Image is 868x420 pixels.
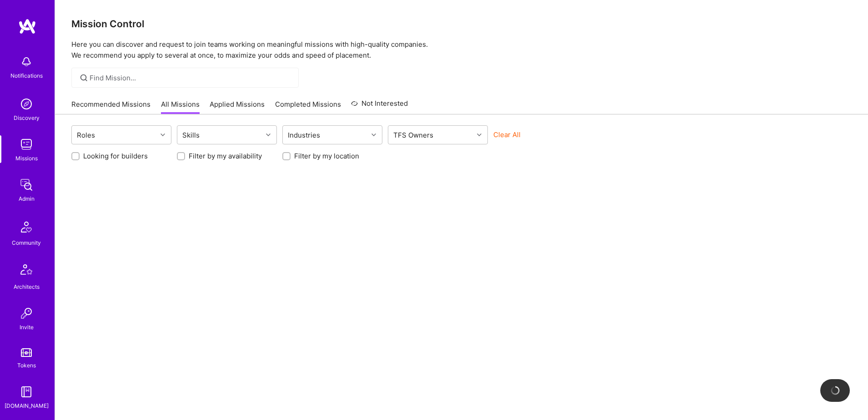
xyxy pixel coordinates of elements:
[829,385,841,396] img: loading
[286,128,322,142] div: Industries
[17,383,35,401] img: guide book
[21,348,32,357] img: tokens
[371,133,376,137] i: icon Chevron
[180,128,202,142] div: Skills
[71,99,151,114] a: Recommended Missions
[17,176,35,194] img: admin teamwork
[18,18,36,35] img: logo
[12,238,41,247] div: Community
[391,128,436,142] div: TFS Owners
[266,133,271,137] i: icon Chevron
[14,282,40,292] div: Architects
[19,194,35,203] div: Admin
[90,73,292,83] input: Find Mission...
[294,151,359,161] label: Filter by my location
[17,304,35,322] img: Invite
[351,98,408,114] a: Not Interested
[5,401,49,410] div: [DOMAIN_NAME]
[210,99,265,114] a: Applied Missions
[17,135,35,153] img: teamwork
[477,133,482,137] i: icon Chevron
[83,151,148,161] label: Looking for builders
[71,18,852,30] h3: Mission Control
[75,128,97,142] div: Roles
[17,53,35,71] img: bell
[15,153,38,163] div: Missions
[14,113,40,123] div: Discovery
[79,73,89,83] i: icon SearchGrey
[17,361,36,370] div: Tokens
[189,151,262,161] label: Filter by my availability
[161,133,165,137] i: icon Chevron
[71,39,852,61] p: Here you can discover and request to join teams working on meaningful missions with high-quality ...
[15,260,37,282] img: Architects
[15,216,37,238] img: Community
[17,95,35,113] img: discovery
[10,71,43,80] div: Notifications
[275,99,341,114] a: Completed Missions
[20,322,34,332] div: Invite
[161,99,200,114] a: All Missions
[493,130,521,139] button: Clear All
